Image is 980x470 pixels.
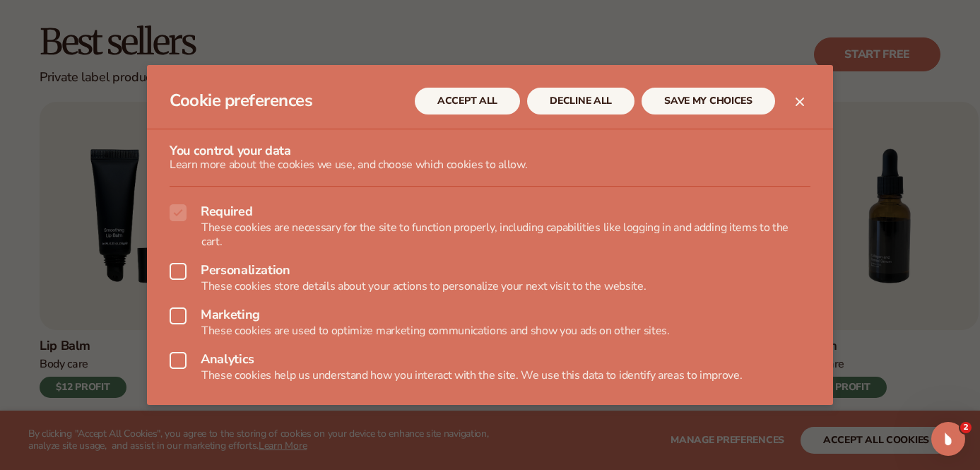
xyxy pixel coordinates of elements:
[170,90,415,111] h2: Cookie preferences
[170,280,810,293] p: These cookies store details about your actions to personalize your next visit to the website.
[170,369,810,382] p: These cookies help us understand how you interact with the site. We use this data to identify are...
[931,422,965,456] iframe: Intercom live chat
[170,307,810,324] label: Marketing
[642,88,775,114] button: SAVE MY CHOICES
[170,352,810,369] label: Analytics
[791,93,808,110] button: Close dialog
[415,88,520,114] button: ACCEPT ALL
[170,143,810,159] h3: You control your data
[170,263,810,280] label: Personalization
[170,204,810,221] label: Required
[527,88,634,114] button: DECLINE ALL
[170,158,810,172] p: Learn more about the cookies we use, and choose which cookies to allow.
[170,324,810,338] p: These cookies are used to optimize marketing communications and show you ads on other sites.
[960,422,972,433] span: 2
[170,221,810,248] p: These cookies are necessary for the site to function properly, including capabilities like loggin...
